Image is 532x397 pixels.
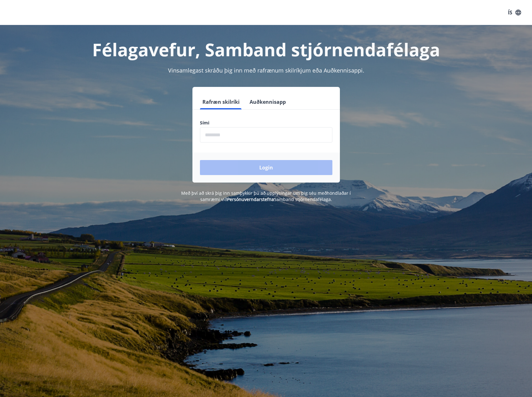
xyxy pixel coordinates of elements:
[247,94,288,109] button: Auðkennisapp
[181,190,351,202] span: Með því að skrá þig inn samþykkir þú að upplýsingar um þig séu meðhöndlaðar í samræmi við Samband...
[505,7,525,18] button: ÍS
[49,38,484,61] h1: Félagavefur, Samband stjórnendafélaga
[200,94,242,109] button: Rafræn skilríki
[168,67,364,74] span: Vinsamlegast skráðu þig inn með rafrænum skilríkjum eða Auðkennisappi.
[227,196,274,202] a: Persónuverndarstefna
[200,120,332,126] label: Sími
